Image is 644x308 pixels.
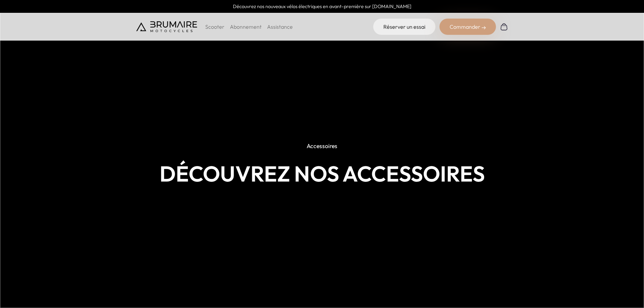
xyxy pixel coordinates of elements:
[205,23,224,31] p: Scooter
[302,139,342,153] p: Accessoires
[482,26,486,30] img: right-arrow-2.png
[373,19,435,35] a: Réserver un essai
[136,161,508,186] h1: Découvrez nos accessoires
[136,21,197,32] img: Brumaire Motocycles
[230,23,262,30] a: Abonnement
[439,19,496,35] div: Commander
[267,23,293,30] a: Assistance
[500,23,508,31] img: Panier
